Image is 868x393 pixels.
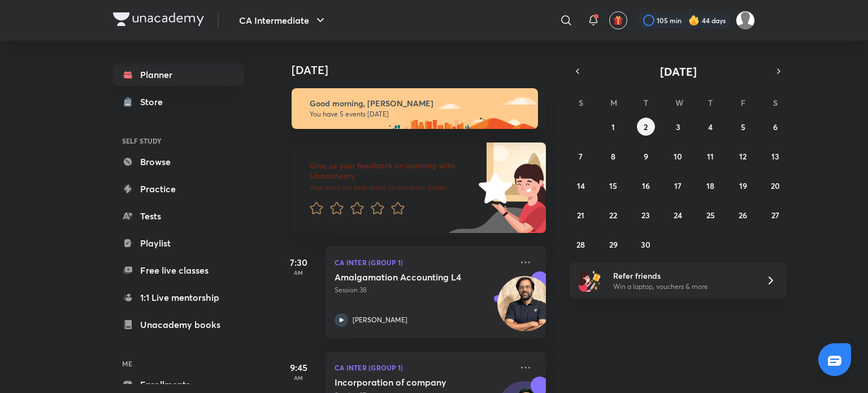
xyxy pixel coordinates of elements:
[739,180,747,191] abbr: September 19, 2025
[660,64,697,79] span: [DATE]
[576,239,585,250] abbr: September 28, 2025
[611,122,615,132] abbr: September 1, 2025
[739,151,747,162] abbr: September 12, 2025
[674,180,682,191] abbr: September 17, 2025
[604,206,622,224] button: September 22, 2025
[292,63,557,77] h4: [DATE]
[579,269,601,292] img: referral
[734,176,752,195] button: September 19, 2025
[335,256,512,269] p: CA Inter (Group 1)
[113,205,244,227] a: Tests
[701,118,719,136] button: September 4, 2025
[708,122,713,132] abbr: September 4, 2025
[572,235,590,253] button: September 28, 2025
[609,239,618,250] abbr: September 29, 2025
[637,206,655,224] button: September 23, 2025
[739,210,747,221] abbr: September 26, 2025
[644,97,648,108] abbr: Tuesday
[613,15,623,25] img: avatar
[113,232,244,254] a: Playlist
[335,361,512,374] p: CA Inter (Group 1)
[140,95,170,109] div: Store
[773,122,778,132] abbr: September 6, 2025
[734,118,752,136] button: September 5, 2025
[701,147,719,165] button: September 11, 2025
[335,271,475,283] h5: Amalgamation Accounting L4
[572,147,590,165] button: September 7, 2025
[440,142,546,233] img: feedback_image
[676,122,680,132] abbr: September 3, 2025
[113,354,244,373] h6: ME
[604,118,622,136] button: September 1, 2025
[611,151,615,162] abbr: September 8, 2025
[706,210,715,221] abbr: September 25, 2025
[771,210,779,221] abbr: September 27, 2025
[734,147,752,165] button: September 12, 2025
[335,377,475,388] h5: Incorporation of company
[644,151,648,162] abbr: September 9, 2025
[674,210,682,221] abbr: September 24, 2025
[669,176,687,195] button: September 17, 2025
[232,9,334,32] button: CA Intermediate
[736,11,755,30] img: siddhant soni
[610,97,617,108] abbr: Monday
[609,11,627,29] button: avatar
[113,12,204,26] img: Company Logo
[292,88,538,129] img: morning
[353,315,407,325] p: [PERSON_NAME]
[766,118,784,136] button: September 6, 2025
[613,270,752,282] h6: Refer friends
[637,235,655,253] button: September 30, 2025
[276,361,321,374] h5: 9:45
[579,97,583,108] abbr: Sunday
[766,147,784,165] button: September 13, 2025
[641,239,650,250] abbr: September 30, 2025
[674,151,682,162] abbr: September 10, 2025
[310,161,475,181] h6: Give us your feedback on learning with Unacademy
[669,147,687,165] button: September 10, 2025
[613,282,752,292] p: Win a laptop, vouchers & more
[572,206,590,224] button: September 21, 2025
[310,183,475,192] p: Your word will help make Unacademy better
[577,210,584,221] abbr: September 21, 2025
[604,147,622,165] button: September 8, 2025
[706,180,714,191] abbr: September 18, 2025
[310,98,528,109] h6: Good morning, [PERSON_NAME]
[577,180,585,191] abbr: September 14, 2025
[701,206,719,224] button: September 25, 2025
[637,147,655,165] button: September 9, 2025
[771,180,780,191] abbr: September 20, 2025
[708,97,713,108] abbr: Thursday
[641,210,650,221] abbr: September 23, 2025
[637,118,655,136] button: September 2, 2025
[335,285,512,295] p: Session 38
[609,210,617,221] abbr: September 22, 2025
[113,259,244,282] a: Free live classes
[604,176,622,195] button: September 15, 2025
[604,235,622,253] button: September 29, 2025
[113,131,244,150] h6: SELF STUDY
[579,151,583,162] abbr: September 7, 2025
[766,176,784,195] button: September 20, 2025
[766,206,784,224] button: September 27, 2025
[572,176,590,195] button: September 14, 2025
[113,90,244,113] a: Store
[707,151,714,162] abbr: September 11, 2025
[642,180,650,191] abbr: September 16, 2025
[734,206,752,224] button: September 26, 2025
[113,12,204,29] a: Company Logo
[113,313,244,336] a: Unacademy books
[644,122,648,132] abbr: September 2, 2025
[276,269,321,276] p: AM
[113,63,244,86] a: Planner
[276,256,321,269] h5: 7:30
[310,110,528,119] p: You have 5 events [DATE]
[113,150,244,173] a: Browse
[276,374,321,381] p: AM
[773,97,778,108] abbr: Saturday
[741,97,745,108] abbr: Friday
[637,176,655,195] button: September 16, 2025
[113,178,244,200] a: Practice
[741,122,745,132] abbr: September 5, 2025
[669,118,687,136] button: September 3, 2025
